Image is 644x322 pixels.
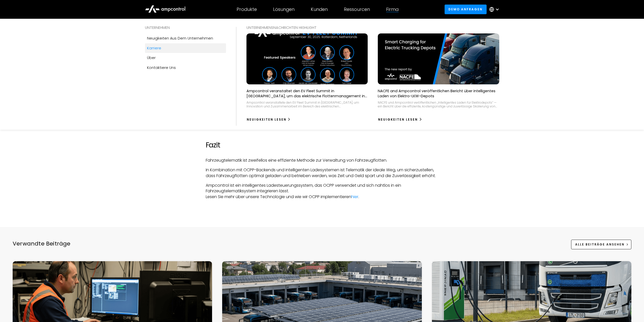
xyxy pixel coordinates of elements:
[378,116,422,124] a: Neuigkeiten lesen
[378,101,499,108] div: NACFE und Ampcontrol veröffentlichen „Intelligentes Laden für Elektrodepots“ — ein Bericht über d...
[206,141,439,149] h2: Fazit
[145,25,226,30] div: UNTERNEHMEN
[206,183,439,200] p: Ampcontrol ist ein intelligentes Ladesteuerungssystem, das OCPP verwendet und sich nahtlos in ein...
[237,7,257,12] div: Produkte
[147,35,213,41] div: Neuigkeiten aus dem Unternehmen
[386,7,399,12] div: Firma
[273,7,295,12] div: Lösungen
[247,117,286,122] div: Neuigkeiten lesen
[575,242,625,247] div: Alle Beiträge ansehen
[344,7,370,12] div: Ressourcen
[147,55,156,61] div: Über
[378,88,499,99] p: NACFE and Ampcontrol veröffentlichen Bericht über intelligentes Laden von Elektro-LKW-Depots
[445,5,487,14] a: Demo anfragen
[145,53,226,63] a: Über
[145,33,226,43] a: Neuigkeiten aus dem Unternehmen
[311,7,328,12] div: Kunden
[246,101,368,108] div: Ampcontrol veranstaltete den EV Fleet Summit in [GEOGRAPHIC_DATA], um Innovation und Zusammenarbe...
[145,43,226,53] a: Karriere
[206,158,439,163] p: Fahrzeugtelematik ist zweifellos eine effiziente Methode zur Verwaltung von Fahrzeugflotten.
[246,25,499,30] div: UNTERNEHMENSNACHRICHTEN Highlight
[351,194,358,200] a: hier
[145,63,226,72] a: Kontaktiere uns
[246,116,291,124] a: Neuigkeiten lesen
[571,240,631,249] a: Alle Beiträge ansehen
[206,167,439,179] p: In Kombination mit OCPP-Backends und intelligenten Ladesystemen ist Telematik der ideale Weg, um ...
[147,45,161,51] div: Karriere
[13,240,71,255] div: Verwandte Beiträge
[246,88,368,99] p: Ampcontrol veranstaltet den EV Fleet Summit in [GEOGRAPHIC_DATA], um das elektrische Flottenmanag...
[378,117,418,122] div: Neuigkeiten lesen
[147,65,176,70] div: Kontaktiere uns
